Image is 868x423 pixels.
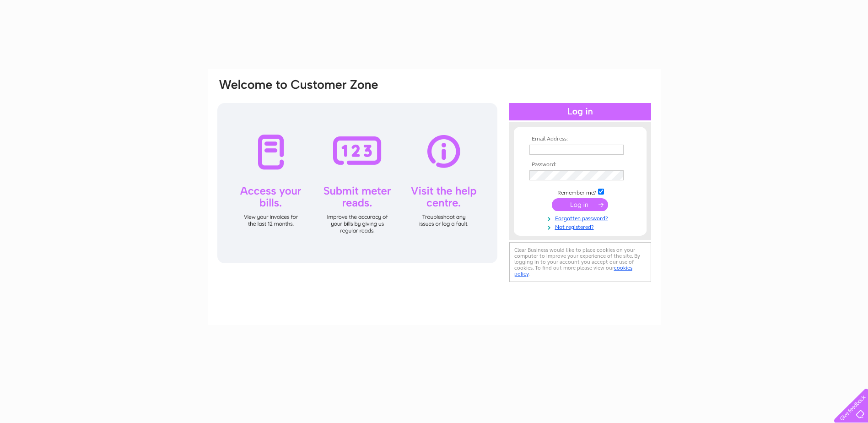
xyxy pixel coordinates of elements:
[527,187,633,196] td: Remember me?
[509,242,651,282] div: Clear Business would like to place cookies on your computer to improve your experience of the sit...
[529,222,633,231] a: Not registered?
[527,136,633,142] th: Email Address:
[527,162,633,168] th: Password:
[529,213,633,222] a: Forgotten password?
[514,265,632,277] a: cookies policy
[552,198,608,211] input: Submit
